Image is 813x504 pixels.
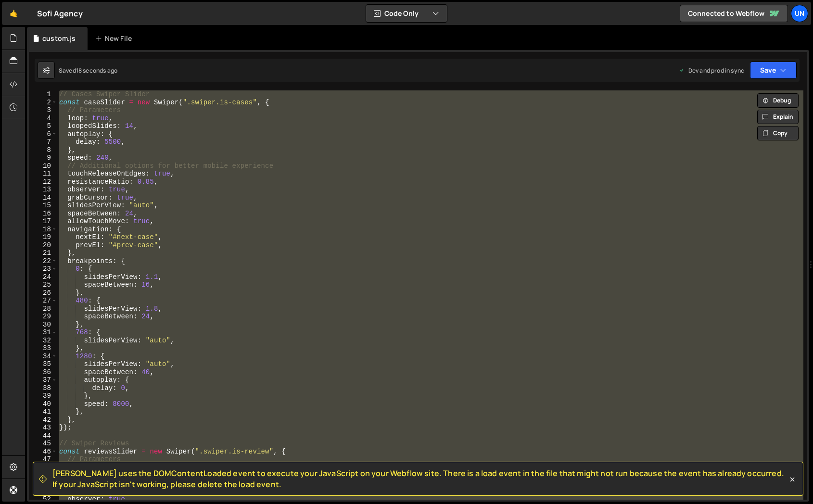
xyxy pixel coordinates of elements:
[29,479,57,488] div: 50
[29,424,57,432] div: 43
[59,66,117,75] div: Saved
[29,162,57,170] div: 10
[791,5,808,22] a: Un
[29,241,57,250] div: 20
[757,126,799,140] button: Copy
[29,273,57,281] div: 24
[679,66,744,75] div: Dev and prod in sync
[29,400,57,408] div: 40
[76,66,117,75] div: 18 seconds ago
[29,194,57,202] div: 14
[29,106,57,114] div: 3
[29,99,57,107] div: 2
[29,487,57,495] div: 51
[680,5,788,22] a: Connected to Webflow
[29,178,57,186] div: 12
[29,432,57,440] div: 44
[29,392,57,400] div: 39
[29,297,57,305] div: 27
[29,138,57,146] div: 7
[29,186,57,194] div: 13
[29,249,57,257] div: 21
[29,337,57,345] div: 32
[42,34,76,43] div: custom.js
[29,321,57,329] div: 30
[37,8,83,19] div: Sofi Agency
[29,376,57,384] div: 37
[29,210,57,218] div: 16
[29,368,57,377] div: 36
[29,146,57,154] div: 8
[29,202,57,210] div: 15
[29,408,57,416] div: 41
[2,2,25,25] a: 🤙
[29,154,57,162] div: 9
[29,353,57,361] div: 34
[29,170,57,178] div: 11
[29,130,57,139] div: 6
[29,289,57,297] div: 26
[95,34,136,43] div: New File
[29,464,57,472] div: 48
[29,90,57,99] div: 1
[29,440,57,448] div: 45
[52,468,788,490] span: [PERSON_NAME] uses the DOMContentLoaded event to execute your JavaScript on your Webflow site. Th...
[29,114,57,123] div: 4
[29,257,57,265] div: 22
[29,305,57,313] div: 28
[29,265,57,273] div: 23
[366,5,447,22] button: Code Only
[29,384,57,392] div: 38
[29,233,57,241] div: 19
[29,281,57,289] div: 25
[29,344,57,353] div: 33
[29,416,57,424] div: 42
[29,360,57,368] div: 35
[29,217,57,226] div: 17
[29,313,57,321] div: 29
[29,226,57,234] div: 18
[757,110,799,124] button: Explain
[757,93,799,108] button: Debug
[29,471,57,479] div: 49
[29,328,57,337] div: 31
[29,495,57,504] div: 52
[750,62,797,79] button: Save
[29,455,57,464] div: 47
[29,448,57,456] div: 46
[29,122,57,130] div: 5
